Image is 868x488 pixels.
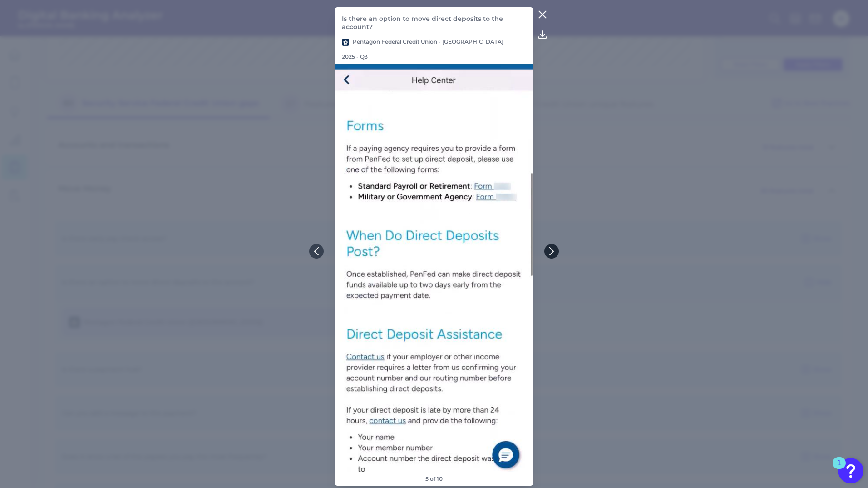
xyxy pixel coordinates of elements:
[342,15,526,31] p: Is there an option to move direct deposits to the account?
[838,458,863,483] button: Open Resource Center, 1 new notification
[422,472,446,486] footer: 5 of 10
[342,38,503,46] p: Pentagon Federal Credit Union - [GEOGRAPHIC_DATA]
[335,64,533,472] img: 7414-006-Penfed-US-2025-Q3-RC-MOS.png
[342,39,349,46] img: Pentagon Federal Credit Union
[837,463,841,475] div: 1
[342,53,368,60] p: 2025 - Q3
